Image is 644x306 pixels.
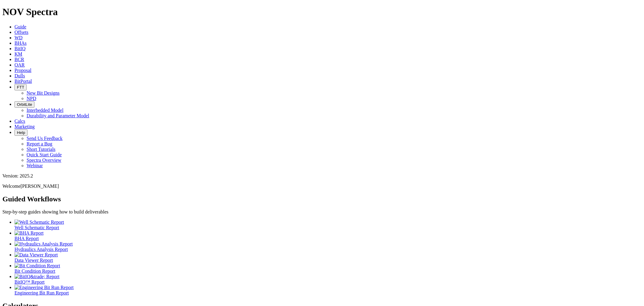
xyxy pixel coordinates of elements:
[14,230,43,236] img: BHA Report
[14,84,27,90] button: FTT
[14,285,74,290] img: Engineering Bit Run Report
[14,252,58,258] img: Data Viewer Report
[14,274,59,279] img: BitIQ&trade; Report
[27,158,61,163] a: Spectra Overview
[14,258,53,263] span: Data Viewer Report
[14,41,27,46] a: BHAs
[14,79,32,84] a: BitPortal
[14,119,25,124] a: Calcs
[14,24,26,29] a: Guide
[2,184,642,189] p: Welcome
[14,241,73,247] img: Hydraulics Analysis Report
[14,236,39,241] span: BHA Report
[14,230,642,241] a: BHA Report BHA Report
[14,285,642,295] a: Engineering Bit Run Report Engineering Bit Run Report
[14,290,69,295] span: Engineering Bit Run Report
[14,124,35,129] a: Marketing
[14,220,642,230] a: Well Schematic Report Well Schematic Report
[17,102,32,107] span: OrbitLite
[14,30,28,35] a: Offsets
[27,152,62,157] a: Quick Start Guide
[27,96,36,101] a: NPD
[14,263,642,274] a: Bit Condition Report Bit Condition Report
[2,195,642,203] h2: Guided Workflows
[14,269,55,274] span: Bit Condition Report
[27,90,59,96] a: New Bit Designs
[14,101,34,108] button: OrbitLite
[27,141,52,146] a: Report a Bug
[17,85,24,90] span: FTT
[27,136,62,141] a: Send Us Feedback
[21,184,59,189] span: [PERSON_NAME]
[14,263,60,269] img: Bit Condition Report
[27,108,63,113] a: Interbedded Model
[27,113,89,118] a: Durability and Parameter Model
[14,247,68,252] span: Hydraulics Analysis Report
[2,209,642,215] p: Step-by-step guides showing how to build deliverables
[14,46,25,51] a: BitIQ
[14,57,24,62] a: BCR
[17,130,25,135] span: Help
[14,220,64,225] img: Well Schematic Report
[14,62,25,67] a: OAR
[2,173,642,179] div: Version: 2025.2
[14,68,31,73] a: Proposal
[27,163,43,168] a: Webinar
[14,252,642,263] a: Data Viewer Report Data Viewer Report
[14,129,27,136] button: Help
[14,35,23,40] a: WD
[14,279,45,285] span: BitIQ™ Report
[14,225,59,230] span: Well Schematic Report
[14,73,25,78] a: Dulls
[14,51,22,57] a: KM
[14,241,642,252] a: Hydraulics Analysis Report Hydraulics Analysis Report
[14,274,642,285] a: BitIQ&trade; Report BitIQ™ Report
[27,147,56,152] a: Short Tutorials
[2,6,642,18] h1: NOV Spectra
